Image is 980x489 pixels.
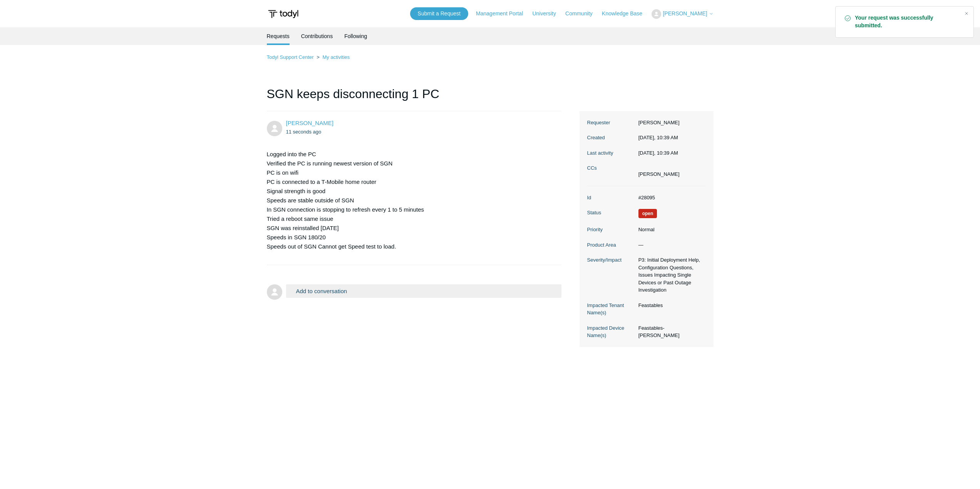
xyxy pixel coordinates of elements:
a: Following [344,27,367,45]
strong: Your request was successfully submitted. [855,14,958,30]
dd: [PERSON_NAME] [635,119,706,127]
dd: Normal [635,226,706,234]
dt: Severity/Impact [587,256,635,264]
dt: Priority [587,226,635,234]
dt: Status [587,209,635,217]
span: We are working on a response for you [638,209,657,218]
a: Knowledge Base [602,10,650,18]
dd: Feastables [635,302,706,309]
span: [PERSON_NAME] [663,10,707,17]
dt: Impacted Tenant Name(s) [587,302,635,317]
dt: Last activity [587,149,635,157]
a: My activities [322,54,350,60]
img: Todyl Support Center Help Center home page [267,7,300,21]
dt: Id [587,194,635,202]
a: Contributions [301,27,333,45]
li: My activities [315,54,350,60]
a: Todyl Support Center [267,54,314,60]
a: Submit a Request [410,7,468,20]
dd: P3: Initial Deployment Help, Configuration Questions, Issues Impacting Single Devices or Past Out... [635,256,706,294]
a: Community [565,10,600,18]
time: 09/12/2025, 10:39 [286,129,322,135]
dd: Feastables-[PERSON_NAME] [635,324,706,339]
a: [PERSON_NAME] [286,120,333,126]
p: Logged into the PC Verified the PC is running newest version of SGN PC is on wifi PC is connected... [267,150,554,251]
li: Cody Nauta [638,170,680,178]
a: Management Portal [476,10,531,18]
dd: — [635,241,706,249]
time: 09/12/2025, 10:39 [638,150,678,156]
time: 09/12/2025, 10:39 [638,135,678,140]
dt: Impacted Device Name(s) [587,324,635,339]
span: Ray Belden [286,120,333,126]
dt: Created [587,134,635,142]
button: Add to conversation [286,284,562,298]
dt: Product Area [587,241,635,249]
dt: Requester [587,119,635,127]
h1: SGN keeps disconnecting 1 PC [267,85,562,111]
li: Requests [267,27,290,45]
div: Close [961,8,972,19]
dd: #28095 [635,194,706,202]
li: Todyl Support Center [267,54,315,60]
a: University [532,10,563,18]
dt: CCs [587,164,635,172]
button: [PERSON_NAME] [652,9,713,19]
